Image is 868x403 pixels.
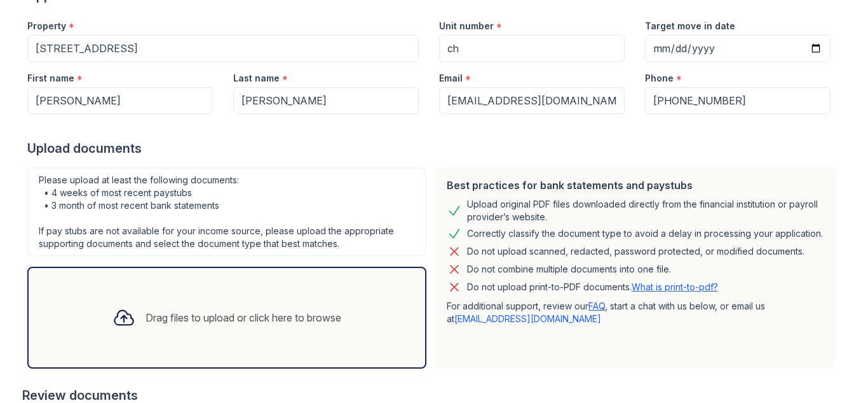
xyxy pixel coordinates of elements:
[632,281,718,292] a: What is print-to-pdf?
[146,310,341,325] div: Drag files to upload or click here to browse
[467,262,671,277] div: Do not combine multiple documents into one file.
[27,139,841,157] div: Upload documents
[439,72,463,85] label: Email
[27,72,74,85] label: First name
[27,167,426,257] div: Please upload at least the following documents: • 4 weeks of most recent paystubs • 3 month of mo...
[645,20,735,32] label: Target move in date
[454,313,601,324] a: [EMAIL_ADDRESS][DOMAIN_NAME]
[447,300,825,325] p: For additional support, review our , start a chat with us below, or email us at
[467,244,804,259] div: Do not upload scanned, redacted, password protected, or modified documents.
[467,198,825,223] div: Upload original PDF files downloaded directly from the financial institution or payroll provider’...
[233,72,280,85] label: Last name
[645,72,674,85] label: Phone
[467,226,823,241] div: Correctly classify the document type to avoid a delay in processing your application.
[588,300,605,311] a: FAQ
[27,20,66,32] label: Property
[447,178,825,193] div: Best practices for bank statements and paystubs
[439,20,494,32] label: Unit number
[467,281,718,293] p: Do not upload print-to-PDF documents.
